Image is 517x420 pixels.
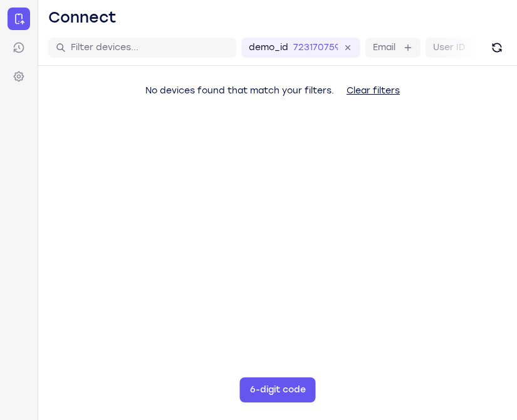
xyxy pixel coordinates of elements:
[8,36,30,59] a: Sessions
[373,41,395,54] label: Email
[249,41,288,54] label: demo_id
[145,85,334,96] span: No devices found that match your filters.
[487,38,507,58] button: Refresh
[8,8,30,30] a: Connect
[71,41,229,54] input: Filter devices...
[8,65,30,88] a: Settings
[433,41,465,54] label: User ID
[337,78,410,103] button: Clear filters
[240,377,316,402] button: 6-digit code
[48,8,117,28] h1: Connect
